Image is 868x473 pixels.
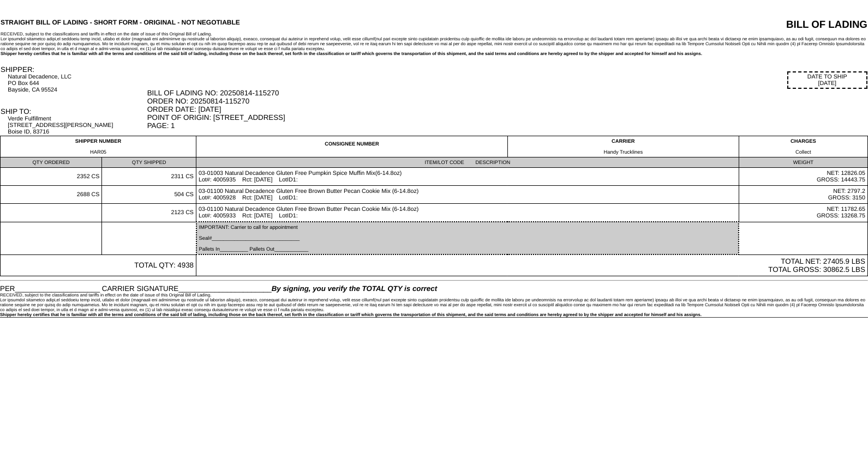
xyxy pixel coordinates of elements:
td: CARRIER [507,136,739,157]
div: SHIPPER: [1,65,146,74]
td: SHIPPER NUMBER [1,136,196,157]
td: 03-01100 Natural Decadence Gluten Free Brown Butter Pecan Cookie Mix (6-14.8oz) Lot#: 4005933 Rct... [196,204,739,222]
td: NET: 11782.65 GROSS: 13268.75 [739,204,867,222]
td: NET: 12826.05 GROSS: 14443.75 [739,168,867,186]
td: ITEM/LOT CODE DESCRIPTION [196,157,739,168]
span: By signing, you verify the TOTAL QTY is correct [272,284,437,293]
td: CONSIGNEE NUMBER [196,136,508,157]
td: 2311 CS [102,168,196,186]
td: IMPORTANT: Carrier to call for appointment Seal#_______________________________ Pallets In_______... [196,222,739,254]
td: 2688 CS [1,186,102,204]
td: 03-01100 Natural Decadence Gluten Free Brown Butter Pecan Cookie Mix (6-14.8oz) Lot#: 4005928 Rct... [196,186,739,204]
div: Collect [741,149,865,155]
td: TOTAL NET: 27405.9 LBS TOTAL GROSS: 30862.5 LBS [196,254,868,276]
div: BILL OF LADING [636,19,867,31]
td: CHARGES [739,136,867,157]
td: WEIGHT [739,157,867,168]
td: 2123 CS [102,204,196,222]
td: 504 CS [102,186,196,204]
div: DATE TO SHIP [DATE] [787,71,867,89]
td: TOTAL QTY: 4938 [1,254,196,276]
div: Verde Fulfillment [STREET_ADDRESS][PERSON_NAME] Boise ID, 83716 [8,116,146,135]
div: BILL OF LADING NO: 20250814-115270 ORDER NO: 20250814-115270 ORDER DATE: [DATE] POINT OF ORIGIN: ... [147,89,867,130]
div: Shipper hereby certifies that he is familiar with all the terms and conditions of the said bill o... [1,51,867,56]
div: Handy Trucklines [510,149,737,155]
td: 03-01003 Natural Decadence Gluten Free Pumpkin Spice Muffin Mix(6-14.8oz) Lot#: 4005935 Rct: [DAT... [196,168,739,186]
td: NET: 2797.2 GROSS: 3150 [739,186,867,204]
td: 2352 CS [1,168,102,186]
div: SHIP TO: [1,107,146,116]
td: QTY SHIPPED [102,157,196,168]
div: Natural Decadence, LLC PO Box 644 Bayside, CA 95524 [8,74,146,93]
td: QTY ORDERED [1,157,102,168]
div: HAR05 [3,149,194,155]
